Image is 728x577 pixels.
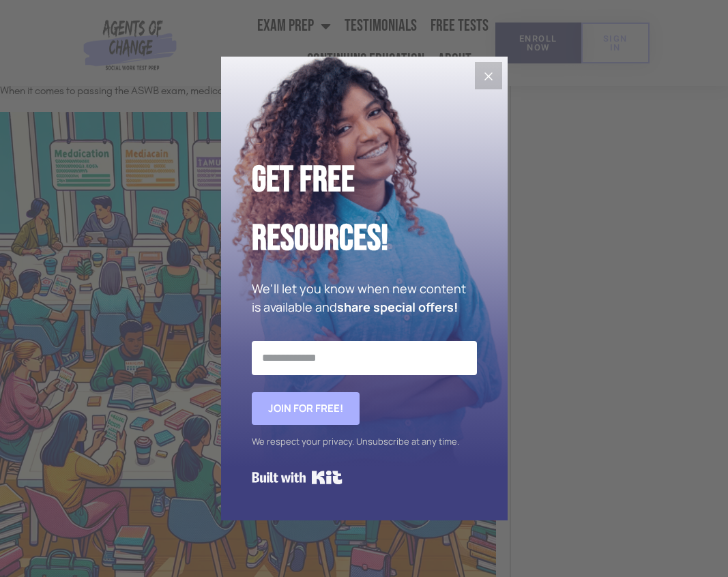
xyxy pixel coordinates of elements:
[252,465,343,490] a: Built with Kit
[337,299,458,315] strong: share special offers!
[475,62,502,89] button: Close
[252,280,477,316] p: We'll let you know when new content is available and
[252,392,360,425] button: Join for FREE!
[252,432,477,452] div: We respect your privacy. Unsubscribe at any time.
[252,341,477,375] input: Email Address
[252,151,477,269] h2: Get Free Resources!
